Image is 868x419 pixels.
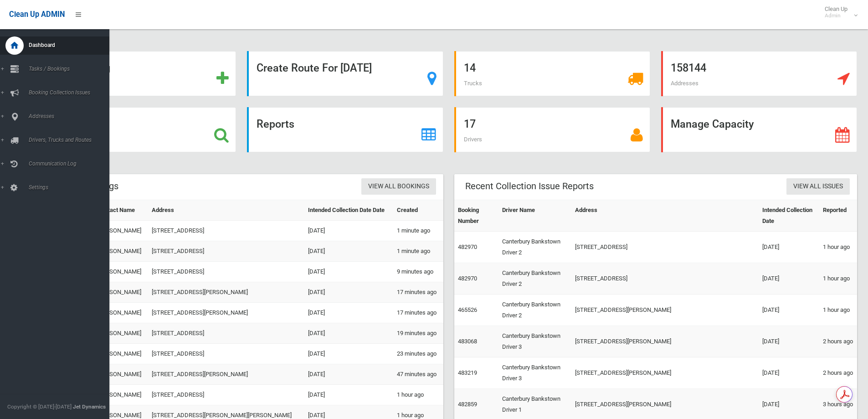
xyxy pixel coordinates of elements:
[304,262,393,282] td: [DATE]
[304,323,393,344] td: [DATE]
[247,107,443,152] a: Reports
[498,357,571,389] td: Canterbury Bankstown Driver 3
[94,221,148,241] td: [PERSON_NAME]
[26,137,116,143] span: Drivers, Trucks and Routes
[26,160,116,167] span: Communication Log
[819,326,857,357] td: 2 hours ago
[819,263,857,295] td: 1 hour ago
[759,357,819,389] td: [DATE]
[819,357,857,389] td: 2 hours ago
[304,344,393,364] td: [DATE]
[661,51,857,96] a: 158144 Addresses
[148,303,304,323] td: [STREET_ADDRESS][PERSON_NAME]
[498,326,571,357] td: Canterbury Bankstown Driver 3
[571,295,759,326] td: [STREET_ADDRESS][PERSON_NAME]
[148,385,304,405] td: [STREET_ADDRESS]
[661,107,857,152] a: Manage Capacity
[786,178,850,195] a: View All Issues
[26,89,116,96] span: Booking Collection Issues
[825,12,847,19] small: Admin
[458,369,477,376] a: 483219
[94,323,148,344] td: [PERSON_NAME]
[304,221,393,241] td: [DATE]
[94,344,148,364] td: [PERSON_NAME]
[94,385,148,405] td: [PERSON_NAME]
[7,403,72,410] span: Copyright © [DATE]-[DATE]
[464,118,476,130] strong: 17
[304,364,393,385] td: [DATE]
[498,263,571,295] td: Canterbury Bankstown Driver 2
[759,326,819,357] td: [DATE]
[148,262,304,282] td: [STREET_ADDRESS]
[458,275,477,282] a: 482970
[819,232,857,263] td: 1 hour ago
[40,51,236,96] a: Add Booking
[571,200,759,232] th: Address
[458,401,477,408] a: 482859
[94,200,148,221] th: Contact Name
[94,241,148,262] td: [PERSON_NAME]
[571,263,759,295] td: [STREET_ADDRESS]
[393,221,443,241] td: 1 minute ago
[393,323,443,344] td: 19 minutes ago
[393,200,443,221] th: Created
[393,364,443,385] td: 47 minutes ago
[671,62,706,74] strong: 158144
[498,200,571,232] th: Driver Name
[819,295,857,326] td: 1 hour ago
[94,262,148,282] td: [PERSON_NAME]
[393,241,443,262] td: 1 minute ago
[257,62,372,74] strong: Create Route For [DATE]
[393,344,443,364] td: 23 minutes ago
[148,323,304,344] td: [STREET_ADDRESS]
[257,118,294,130] strong: Reports
[304,385,393,405] td: [DATE]
[820,5,857,19] span: Clean Up
[148,344,304,364] td: [STREET_ADDRESS]
[148,364,304,385] td: [STREET_ADDRESS][PERSON_NAME]
[498,232,571,263] td: Canterbury Bankstown Driver 2
[361,178,436,195] a: View All Bookings
[464,136,482,143] span: Drivers
[571,326,759,357] td: [STREET_ADDRESS][PERSON_NAME]
[393,385,443,405] td: 1 hour ago
[26,184,116,191] span: Settings
[73,403,106,410] strong: Jet Dynamics
[458,243,477,250] a: 482970
[759,200,819,232] th: Intended Collection Date
[304,200,393,221] th: Intended Collection Date Date
[671,80,699,87] span: Addresses
[40,107,236,152] a: Search
[498,295,571,326] td: Canterbury Bankstown Driver 2
[759,232,819,263] td: [DATE]
[571,232,759,263] td: [STREET_ADDRESS]
[26,42,116,48] span: Dashboard
[571,357,759,389] td: [STREET_ADDRESS][PERSON_NAME]
[454,177,605,195] header: Recent Collection Issue Reports
[26,113,116,119] span: Addresses
[304,241,393,262] td: [DATE]
[247,51,443,96] a: Create Route For [DATE]
[454,51,650,96] a: 14 Trucks
[9,10,65,19] span: Clean Up ADMIN
[393,303,443,323] td: 17 minutes ago
[458,306,477,313] a: 465526
[148,200,304,221] th: Address
[94,282,148,303] td: [PERSON_NAME]
[94,303,148,323] td: [PERSON_NAME]
[454,107,650,152] a: 17 Drivers
[304,282,393,303] td: [DATE]
[304,303,393,323] td: [DATE]
[148,282,304,303] td: [STREET_ADDRESS][PERSON_NAME]
[464,80,482,87] span: Trucks
[464,62,476,74] strong: 14
[759,295,819,326] td: [DATE]
[454,200,499,232] th: Booking Number
[671,118,754,130] strong: Manage Capacity
[94,364,148,385] td: [PERSON_NAME]
[26,66,116,72] span: Tasks / Bookings
[393,282,443,303] td: 17 minutes ago
[759,263,819,295] td: [DATE]
[148,221,304,241] td: [STREET_ADDRESS]
[458,338,477,345] a: 483068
